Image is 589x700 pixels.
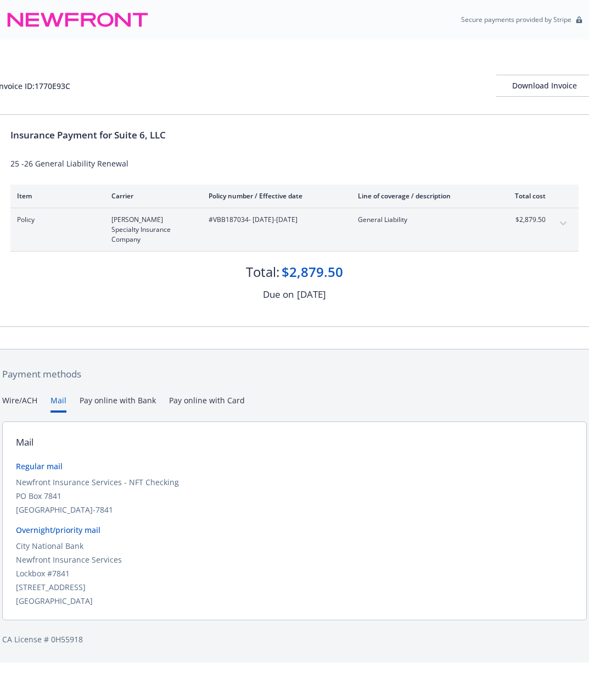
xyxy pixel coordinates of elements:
div: PO Box 7841 [16,490,573,502]
div: Carrier [111,191,191,201]
span: [PERSON_NAME] Specialty Insurance Company [111,215,191,245]
div: Payment methods [2,367,587,381]
span: Policy [17,215,94,225]
button: Pay online with Bank [80,395,156,413]
div: $2,879.50 [282,263,343,281]
div: [DATE] [297,287,326,302]
div: [GEOGRAPHIC_DATA]-7841 [16,504,573,515]
p: Secure payments provided by Stripe [461,15,571,24]
div: CA License # 0H55918 [2,634,587,645]
div: Mail [16,435,33,449]
div: Policy number / Effective date [209,191,340,201]
button: Mail [51,395,66,413]
div: Policy[PERSON_NAME] Specialty Insurance Company#VBB187034- [DATE]-[DATE]General Liability$2,879.5... [10,208,579,251]
span: General Liability [358,215,487,225]
div: Overnight/priority mail [16,524,573,536]
div: Insurance Payment for Suite 6, LLC [10,128,579,142]
div: [STREET_ADDRESS] [16,581,573,593]
button: Wire/ACH [2,395,37,413]
button: Pay online with Card [169,395,245,413]
div: Newfront Insurance Services [16,554,573,565]
span: $2,879.50 [504,215,546,225]
div: City National Bank [16,540,573,552]
div: Due on [263,287,294,302]
div: Total cost [504,191,546,201]
div: Lockbox #7841 [16,568,573,579]
span: #VBB187034 - [DATE]-[DATE] [209,215,340,225]
button: expand content [554,215,572,232]
div: Newfront Insurance Services - NFT Checking [16,476,573,488]
div: Regular mail [16,460,573,472]
div: Line of coverage / description [358,191,487,201]
div: [GEOGRAPHIC_DATA] [16,595,573,607]
div: 25 -26 General Liability Renewal [10,158,579,169]
div: Item [17,191,94,201]
div: Total: [246,263,279,281]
